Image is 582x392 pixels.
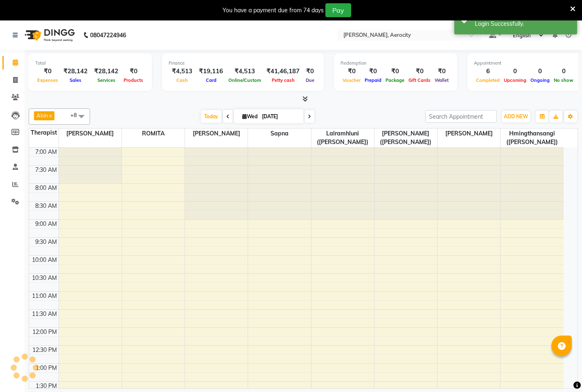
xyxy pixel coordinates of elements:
[383,67,406,76] div: ₹0
[363,77,383,83] span: Prepaid
[30,274,59,282] div: 10:30 AM
[185,128,248,139] span: [PERSON_NAME]
[240,113,259,119] span: Wed
[60,67,91,76] div: ₹28,142
[406,77,433,83] span: Gift Cards
[502,111,530,122] button: ADD NEW
[270,77,297,83] span: Petty cash
[363,67,383,76] div: ₹0
[48,112,52,119] a: x
[438,128,500,139] span: [PERSON_NAME]
[122,77,145,83] span: Products
[34,238,59,246] div: 9:30 AM
[263,67,303,76] div: ₹41,46,187
[36,112,48,119] span: Abin
[248,128,311,139] span: Sapna
[374,128,437,147] span: [PERSON_NAME] ([PERSON_NAME])
[311,128,374,147] span: Lalramhluni ([PERSON_NAME])
[34,382,59,390] div: 1:30 PM
[30,310,59,318] div: 11:30 AM
[474,77,502,83] span: Completed
[196,67,226,76] div: ₹19,116
[433,67,451,76] div: ₹0
[122,67,145,76] div: ₹0
[29,128,59,137] div: Therapist
[341,67,363,76] div: ₹0
[341,77,363,83] span: Voucher
[552,67,575,76] div: 0
[91,67,122,76] div: ₹28,142
[34,166,59,174] div: 7:30 AM
[504,113,528,119] span: ADD NEW
[502,77,528,83] span: Upcoming
[383,77,406,83] span: Package
[325,3,351,17] button: Pay
[528,67,552,76] div: 0
[226,67,263,76] div: ₹4,513
[226,77,263,83] span: Online/Custom
[70,112,83,118] span: +8
[34,220,59,228] div: 9:00 AM
[406,67,433,76] div: ₹0
[501,128,564,147] span: Hmingthansangi ([PERSON_NAME])
[174,77,190,83] span: Cash
[425,110,497,123] input: Search Appointment
[59,128,122,139] span: [PERSON_NAME]
[259,110,300,123] input: 2025-09-03
[502,67,528,76] div: 0
[204,77,219,83] span: Card
[474,67,502,76] div: 6
[35,77,60,83] span: Expenses
[223,6,324,15] div: You have a payment due from 74 days
[341,60,451,67] div: Redemption
[34,202,59,210] div: 8:30 AM
[35,60,145,67] div: Total
[548,359,574,384] iframe: chat widget
[201,110,221,123] span: Today
[30,256,59,264] div: 10:00 AM
[304,77,316,83] span: Due
[21,24,77,47] img: logo
[474,60,575,67] div: Appointment
[169,67,196,76] div: ₹4,513
[68,77,83,83] span: Sales
[30,292,59,300] div: 11:00 AM
[34,148,59,156] div: 7:00 AM
[528,77,552,83] span: Ongoing
[95,77,117,83] span: Services
[34,364,59,372] div: 1:00 PM
[303,67,317,76] div: ₹0
[475,20,571,28] div: Login Successfully.
[122,128,185,139] span: ROMITA
[34,184,59,192] div: 8:00 AM
[169,60,317,67] div: Finance
[433,77,451,83] span: Wallet
[31,346,59,354] div: 12:30 PM
[35,67,60,76] div: ₹0
[552,77,575,83] span: No show
[31,328,59,336] div: 12:00 PM
[90,24,126,47] b: 08047224946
